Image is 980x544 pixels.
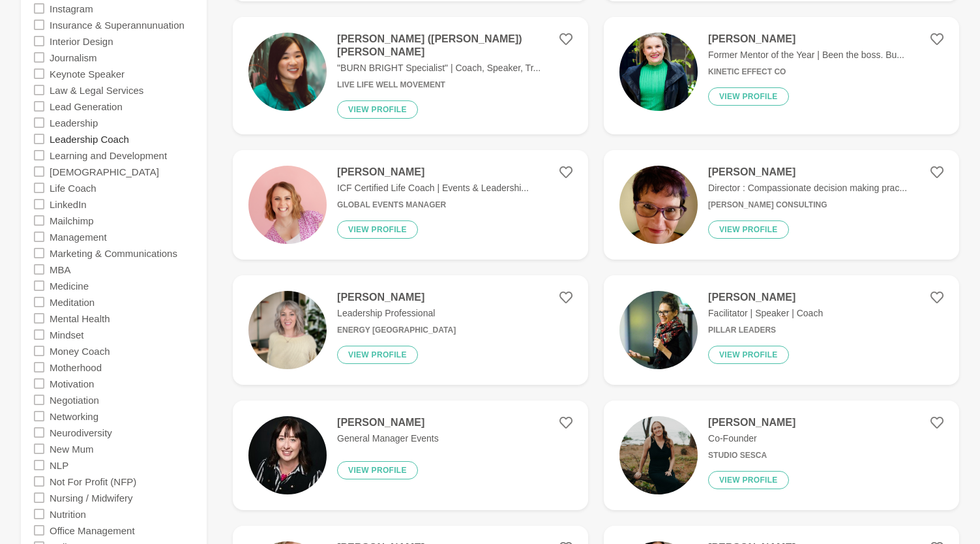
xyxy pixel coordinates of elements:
label: MBA [50,261,71,277]
label: Mindset [50,326,84,342]
img: 609cc2a27a5e72a811bc4d346e3212ddf4f09aa0-1080x1080.png [248,166,327,244]
p: Facilitator | Speaker | Coach [708,307,823,320]
label: Lead Generation [50,98,123,114]
label: Leadership [50,114,98,130]
label: Marketing & Communications [50,245,177,261]
h4: [PERSON_NAME] [708,33,904,46]
label: Insurance & Superannunuation [50,16,185,33]
a: [PERSON_NAME]ICF Certified Life Coach | Events & Leadershi...Global Events ManagerView profile [233,150,588,260]
a: [PERSON_NAME]General Manager EventsView profile [233,400,588,510]
label: Interior Design [50,33,113,49]
h6: Pillar Leaders [708,325,823,335]
h4: [PERSON_NAME] [708,291,823,304]
img: 251263b491060714fa7e64a2c64e6ce2b86e5b5c-1350x2025.jpg [619,416,698,494]
button: View profile [337,461,418,479]
h4: [PERSON_NAME] [708,416,795,429]
label: LinkedIn [50,196,87,212]
label: Networking [50,408,98,424]
label: Motherhood [50,359,102,375]
label: Keynote Speaker [50,65,125,82]
h4: [PERSON_NAME] ([PERSON_NAME]) [PERSON_NAME] [337,33,572,59]
p: Former Mentor of the Year | Been the boss. Bu... [708,48,904,62]
button: View profile [708,87,789,106]
button: View profile [337,220,418,239]
label: Neurodiversity [50,424,112,440]
p: Co-Founder [708,432,795,446]
label: Learning and Development [50,147,167,163]
label: Meditation [50,294,95,310]
a: [PERSON_NAME]Facilitator | Speaker | CoachPillar LeadersView profile [604,275,959,385]
label: Medicine [50,277,89,294]
a: [PERSON_NAME]Leadership ProfessionalEnergy [GEOGRAPHIC_DATA]View profile [233,275,588,385]
h4: [PERSON_NAME] [337,291,456,304]
p: Leadership Professional [337,307,456,320]
h6: Studio Sesca [708,451,795,461]
label: [DEMOGRAPHIC_DATA] [50,163,159,179]
label: NLP [50,457,68,473]
a: [PERSON_NAME]Co-FounderStudio SescaView profile [604,400,959,510]
label: New Mum [50,440,94,457]
img: 79f0b822e74238d8fdcbe25e95ffabbce69eb5ac-627x627.jpg [619,291,698,369]
label: Negotiation [50,391,99,408]
label: Leadership Coach [50,130,129,147]
label: Nursing / Midwifery [50,489,133,506]
button: View profile [337,346,418,364]
label: Not For Profit (NFP) [50,473,136,489]
p: General Manager Events [337,432,439,446]
label: Law & Legal Services [50,82,143,98]
h4: [PERSON_NAME] [337,166,529,179]
button: View profile [708,220,789,239]
h4: [PERSON_NAME] [708,166,907,179]
label: Mental Health [50,310,110,326]
img: 36d93dacb150afb152a43bb84904b5f9e6204119-1500x1000.jpg [248,33,327,111]
img: c48e87676ec02a0cc847a90e0090006d6b878cdc-2208x2677.jpg [619,166,698,244]
h4: [PERSON_NAME] [337,416,439,429]
label: Mailchimp [50,212,94,228]
h6: Kinetic Effect Co [708,67,904,77]
button: View profile [337,100,418,119]
a: [PERSON_NAME]Director : Compassionate decision making prac...[PERSON_NAME] ConsultingView profile [604,150,959,260]
img: a90f11dee5e7e5e4073b1cd7a324e94f13224cf0-2057x2115.jpg [248,291,327,369]
label: Journalism [50,49,97,65]
h6: Global Events Manager [337,200,529,210]
h6: [PERSON_NAME] Consulting [708,200,907,210]
img: 21837c0d11a1f80e466b67059185837be14aa2a2-200x200.jpg [248,416,327,494]
img: 5ba329b8d85e7f9f5e7c11079c3b2e0db802cadf-799x894.jpg [619,33,698,111]
button: View profile [708,346,789,364]
p: "BURN BRIGHT Specialist" | Coach, Speaker, Tr... [337,61,572,75]
button: View profile [708,471,789,489]
label: Nutrition [50,506,86,522]
label: Money Coach [50,342,110,359]
label: Management [50,228,107,245]
a: [PERSON_NAME] ([PERSON_NAME]) [PERSON_NAME]"BURN BRIGHT Specialist" | Coach, Speaker, Tr...Live L... [233,17,588,134]
p: ICF Certified Life Coach | Events & Leadershi... [337,181,529,195]
label: Life Coach [50,179,97,196]
label: Office Management [50,522,135,538]
p: Director : Compassionate decision making prac... [708,181,907,195]
h6: Energy [GEOGRAPHIC_DATA] [337,325,456,335]
label: Motivation [50,375,94,391]
a: [PERSON_NAME]Former Mentor of the Year | Been the boss. Bu...Kinetic Effect CoView profile [604,17,959,134]
h6: Live Life Well Movement [337,80,572,90]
